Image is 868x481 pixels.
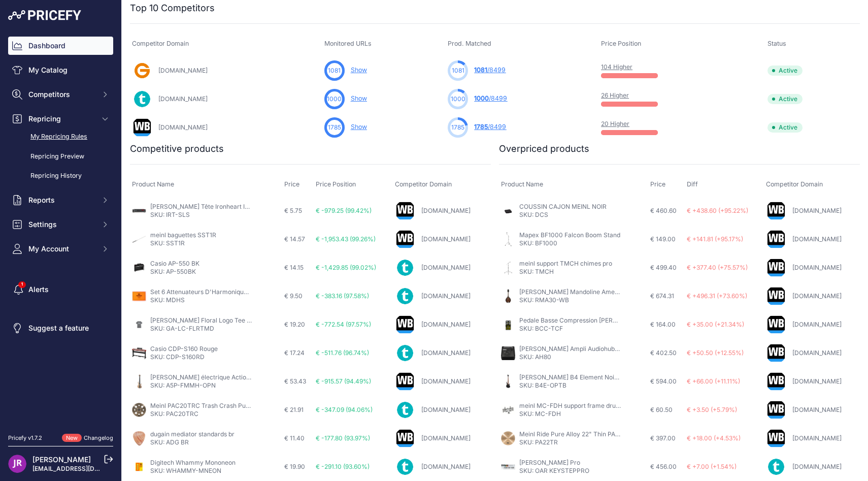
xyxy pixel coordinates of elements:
[519,288,672,296] a: [PERSON_NAME] Mandoline Americana Style RMA30
[130,142,224,156] h2: Competitive products
[328,123,341,132] span: 1785
[601,40,641,47] span: Price Position
[421,434,471,442] a: [DOMAIN_NAME]
[351,123,367,131] a: Show
[792,434,842,442] a: [DOMAIN_NAME]
[767,94,803,104] span: Active
[519,467,589,475] p: SKU: OAR KEYSTEPPRO
[8,434,42,442] div: Pricefy v1.7.2
[650,180,665,188] span: Price
[767,66,803,76] span: Active
[316,207,372,214] span: € -979.25 (99.42%)
[316,264,376,271] span: € -1,429.85 (99.02%)
[150,325,252,333] p: SKU: GA-LC-FLRTMD
[501,180,543,188] span: Product Name
[519,211,607,219] p: SKU: DCS
[132,40,189,47] span: Competitor Domain
[687,320,744,328] span: € +35.00 (+21.34%)
[451,94,465,104] span: 1000
[395,180,452,188] span: Competitor Domain
[150,459,236,466] a: Digitech Whammy Mononeon
[8,280,113,299] a: Alerts
[316,180,356,188] span: Price Position
[687,377,740,385] span: € +66.00 (+11.11%)
[316,320,371,328] span: € -772.54 (97.57%)
[519,438,621,446] p: SKU: PA22TR
[8,215,113,234] button: Settings
[474,94,507,102] a: 1000/8499
[687,406,737,413] span: € +3.50 (+5.79%)
[421,406,471,413] a: [DOMAIN_NAME]
[8,191,113,209] button: Reports
[32,465,139,472] a: [EMAIL_ADDRESS][DOMAIN_NAME]
[519,410,621,418] p: SKU: MC-FDH
[284,434,305,442] span: € 11.40
[324,40,372,47] span: Monitored URLs
[150,402,304,409] a: Meinl PAC20TRC Trash Crash Pure Alloy Custom 20"
[32,455,91,464] a: [PERSON_NAME]
[474,123,488,131] span: 1785
[687,235,743,243] span: € +141.81 (+95.17%)
[650,320,676,328] span: € 164.00
[687,463,737,470] span: € +7.00 (+1.54%)
[132,180,174,188] span: Product Name
[519,203,607,210] a: COUSSIN CAJON MEINL NOIR
[150,260,199,267] a: Casio AP-550 BK
[158,67,208,74] a: [DOMAIN_NAME]
[150,345,218,352] a: Casio CDP-S160 Rouge
[327,94,342,104] span: 1000
[421,463,471,470] a: [DOMAIN_NAME]
[28,244,95,254] span: My Account
[8,128,113,146] a: My Repricing Rules
[284,463,305,470] span: € 19.90
[28,195,95,205] span: Reports
[150,430,235,438] a: dugain mediator standards br
[28,89,95,100] span: Competitors
[792,292,842,300] a: [DOMAIN_NAME]
[8,148,113,166] a: Repricing Preview
[650,264,677,271] span: € 499.40
[687,180,698,188] span: Diff
[792,235,842,243] a: [DOMAIN_NAME]
[150,296,252,304] p: SKU: MDHS
[687,292,747,300] span: € +496.31 (+73.60%)
[284,406,304,413] span: € 21.91
[284,377,306,385] span: € 53.43
[519,459,580,466] a: [PERSON_NAME] Pro
[792,264,842,271] a: [DOMAIN_NAME]
[8,61,113,79] a: My Catalog
[792,463,842,470] a: [DOMAIN_NAME]
[421,235,471,243] a: [DOMAIN_NAME]
[316,349,369,357] span: € -511.76 (96.74%)
[519,296,621,304] p: SKU: RMA30-WB
[316,292,369,300] span: € -383.16 (97.58%)
[150,381,252,390] p: SKU: A5P-FMMH-OPN
[150,288,268,296] a: Set 6 Attenuateurs D'Harmoniques Meinl
[650,207,677,214] span: € 460.60
[474,123,506,131] a: 1785/8499
[316,463,370,470] span: € -291.10 (93.60%)
[792,406,842,413] a: [DOMAIN_NAME]
[519,231,620,239] a: Mapex BF1000 Falcon Boom Stand
[150,231,216,239] a: meinl baguettes SST1R
[8,110,113,128] button: Repricing
[351,66,367,74] a: Show
[474,94,489,102] span: 1000
[8,85,113,104] button: Competitors
[474,66,506,74] a: 1081/8499
[8,319,113,337] a: Suggest a feature
[62,434,82,442] span: New
[650,235,676,243] span: € 149.00
[451,123,464,132] span: 1785
[158,123,208,131] a: [DOMAIN_NAME]
[766,180,823,188] span: Competitor Domain
[650,349,677,357] span: € 402.50
[421,207,471,214] a: [DOMAIN_NAME]
[150,438,235,446] p: SKU: ADG BR
[351,94,367,102] a: Show
[328,66,341,75] span: 1081
[601,63,632,71] a: 104 Higher
[767,122,803,133] span: Active
[150,467,236,475] p: SKU: WHAMMY-MNEON
[452,66,464,75] span: 1081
